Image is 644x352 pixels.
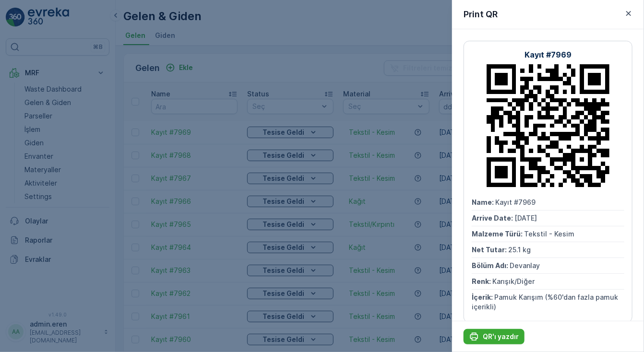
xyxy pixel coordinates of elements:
p: QR'ı yazdır [483,332,519,341]
span: Bölüm Adı : [8,221,46,229]
span: İçerik : [8,252,31,260]
span: Name : [472,198,495,206]
p: Kayıt #7969 [525,49,572,60]
span: 25.1 kg [508,246,531,254]
span: Arrive Date : [472,214,514,222]
span: Net Tutar : [472,246,508,254]
span: Bölüm Adı : [472,261,510,270]
p: Print QR [464,8,498,21]
span: Tekstil - Kesim [524,230,574,238]
p: Kayıt #7969 [298,8,345,20]
span: Karışık/Diğer [492,277,535,285]
span: Tekstil - Kesim [60,189,111,197]
span: Karışık/Diğer [29,236,71,245]
span: Kayıt #7969 [32,157,72,165]
span: [DATE] [514,214,537,222]
span: Malzeme Türü : [472,230,524,238]
span: Net Tutar : [8,205,45,213]
span: Malzeme Türü : [8,189,60,197]
span: [DATE] [51,173,73,181]
span: Renk : [8,236,29,245]
span: Arrive Date : [8,173,51,181]
span: Name : [8,157,32,165]
span: Devanlay [510,261,540,270]
span: 25.1 kg [45,205,67,213]
span: Pamuk Karışım (%60'dan fazla pamuk içerikli) [31,252,181,260]
span: Devanlay [46,221,76,229]
button: QR'ı yazdır [464,329,525,344]
span: Pamuk Karışım (%60'dan fazla pamuk içerikli) [472,293,618,311]
span: Renk : [472,277,492,285]
span: İçerik : [472,293,494,301]
span: Kayıt #7969 [495,198,536,206]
